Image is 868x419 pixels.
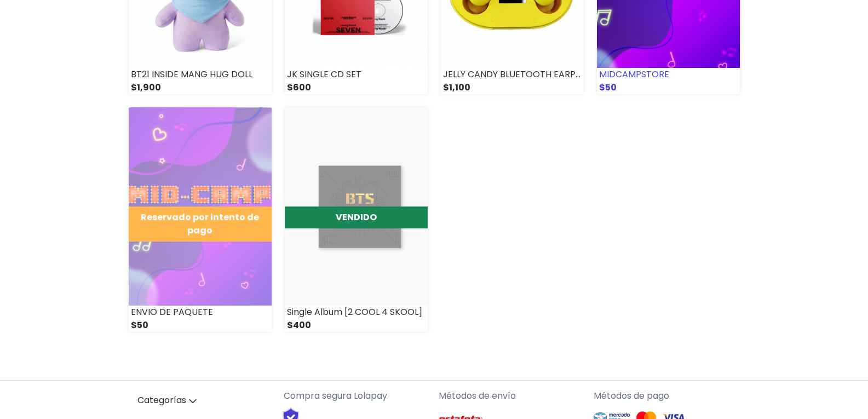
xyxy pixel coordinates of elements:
div: $50 [597,81,740,94]
img: small_1682493099311.png [129,107,272,306]
div: $50 [129,319,272,332]
p: Métodos de envío [439,389,585,403]
div: JELLY CANDY BLUETOOTH EARPHONE VER 1 [441,68,584,81]
div: JK SINGLE CD SET [285,68,428,81]
div: VENDIDO [285,206,428,228]
a: Categorías [129,389,275,412]
p: Métodos de pago [594,389,740,403]
div: $600 [285,81,428,94]
div: $1,100 [441,81,584,94]
div: Single Album [2 COOL 4 SKOOL] [285,306,428,319]
div: Reservado por intento de pago [129,206,272,242]
a: VENDIDO Single Album [2 COOL 4 SKOOL] $400 [285,107,428,332]
div: ENVIO DE PAQUETE [129,306,272,319]
a: Reservado por intento de pago ENVIO DE PAQUETE $50 [129,107,272,332]
div: $400 [285,319,428,332]
p: Compra segura Lolapay [284,389,430,403]
div: BT21 INSIDE MANG HUG DOLL [129,68,272,81]
div: $1,900 [129,81,272,94]
img: small_1693944218664.png [285,107,428,306]
div: MIDCAMPSTORE [597,68,740,81]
